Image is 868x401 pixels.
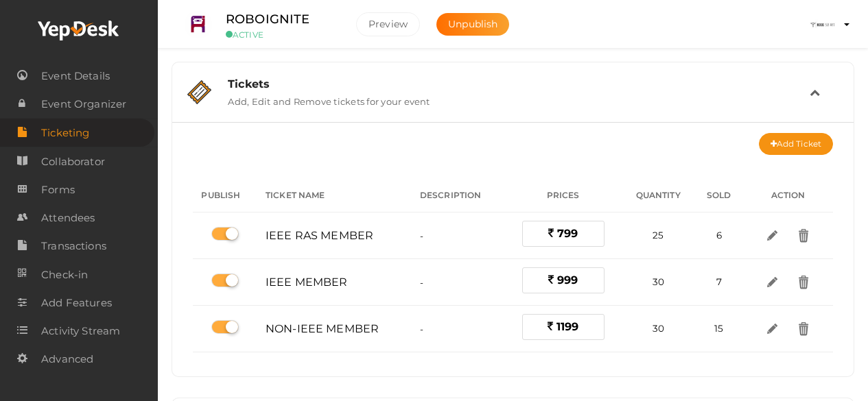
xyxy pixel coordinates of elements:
span: 999 [557,274,578,287]
span: Add Features [41,289,112,317]
span: - [420,277,423,288]
span: 15 [714,323,723,334]
button: Add Ticket [759,133,833,155]
span: 6 [716,230,722,241]
th: Ticket Name [257,179,412,212]
button: Preview [356,12,420,36]
img: ticket.svg [187,80,211,104]
span: 25 [653,230,664,241]
span: Event Organizer [41,90,126,118]
span: Attendees [41,204,95,232]
span: Transactions [41,232,106,260]
span: Ticketing [41,119,89,147]
img: edit.svg [765,228,779,243]
button: Unpublish [436,13,509,36]
span: 30 [653,323,664,334]
img: delete.svg [797,275,811,289]
img: delete.svg [797,228,811,243]
th: Quantity [622,179,694,212]
span: Advanced [41,345,93,373]
span: 30 [653,276,664,287]
span: IEEE RAS MEMBER [266,229,373,242]
span: Activity Stream [41,317,120,345]
span: Check-in [41,261,88,289]
span: - [420,324,423,335]
th: Action [743,179,833,212]
img: edit.svg [765,321,779,336]
span: Forms [41,176,75,204]
small: ACTIVE [226,29,336,40]
th: Prices [504,179,622,212]
label: Add, Edit and Remove tickets for your event [228,90,430,107]
th: Publish [193,179,257,212]
span: 799 [557,227,578,240]
img: delete.svg [797,321,811,336]
label: ROBOIGNITE [226,10,309,29]
div: Tickets [228,77,810,90]
span: Event Details [41,62,110,90]
span: Collaborator [41,148,105,175]
span: IEEE MEMBER [266,276,348,289]
span: - [420,230,423,241]
th: Description [412,179,504,212]
span: 7 [716,276,722,287]
span: 1199 [556,320,579,333]
th: Sold [694,179,743,212]
img: ACg8ocLqu5jM_oAeKNg0It_CuzWY7FqhiTBdQx-M6CjW58AJd_s4904=s100 [809,11,836,38]
span: Unpublish [448,18,497,30]
span: NON-IEEE MEMBER [266,322,379,335]
img: RSPMBPJE_small.png [185,11,212,38]
a: Tickets Add, Edit and Remove tickets for your event [179,97,847,110]
img: edit.svg [765,275,779,289]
